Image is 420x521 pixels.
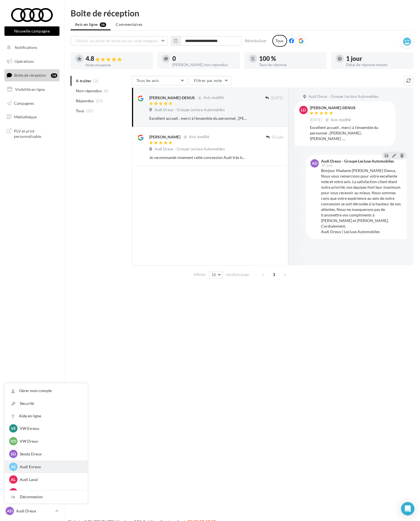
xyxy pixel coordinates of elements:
span: Choisir un point de vente ou un code magasin [75,38,158,43]
span: Afficher [193,272,206,277]
p: Audi Le Mans [20,490,81,495]
span: 30 juin [321,164,332,167]
a: Médiathèque [3,111,61,123]
div: 0 [172,56,235,62]
span: Opérations [14,59,34,64]
span: VD [11,438,16,444]
button: Filtrer par note [189,76,231,85]
span: (52) [86,109,93,113]
div: 100 % [259,56,322,62]
span: Tous [76,108,84,114]
div: Délai de réponse moyen [346,63,409,67]
p: Audi Evreux [20,464,81,470]
span: (52) [96,99,103,103]
p: Audi Dreux [16,508,53,514]
span: Campagnes [14,101,34,105]
span: AE [11,464,16,470]
span: Audi Dreux - Groupe Lecluse Automobiles [155,108,225,113]
div: Je recommande vivement cette concession Audi très bon accueil un grand merci à [PERSON_NAME] qui ... [149,155,247,160]
div: Note moyenne [86,63,148,67]
span: 1 [270,270,279,279]
span: SD [11,451,16,457]
span: résultats/page [226,272,249,277]
span: Avis modifié [331,118,351,122]
a: Gérer mon compte [5,385,88,397]
div: 4.8 [86,56,148,62]
p: VW Evreux [20,426,81,431]
span: LD [301,107,306,113]
a: Opérations [3,56,61,67]
div: 1 jour [346,56,409,62]
p: Skoda Dreux [20,451,81,457]
span: AL [11,490,16,495]
span: 02 juin [272,135,283,140]
div: Déconnexion [5,491,88,503]
span: Répondus [76,98,94,104]
span: Tous les avis [136,78,159,83]
span: Audi Dreux - Groupe Lecluse Automobiles [155,147,225,152]
button: Nouvelle campagne [4,26,59,36]
span: Boîte de réception [14,73,46,78]
div: Taux de réponse [259,63,322,67]
span: Avis modifié [189,135,209,139]
span: [DATE] [271,96,283,101]
span: Notifications [15,45,37,50]
span: PLV et print personnalisable [14,127,57,139]
div: Bonjour Madame [PERSON_NAME]-Denus, Nous vous remercions pour votre excellente note et votre avis... [321,168,402,235]
button: 10 [209,271,223,279]
div: Open Intercom Messenger [401,502,414,515]
span: (0) [104,89,109,93]
button: Tous les avis [132,76,187,85]
span: [DATE] [310,118,322,123]
span: Audi Dreux - Groupe Lecluse Automobiles [309,94,379,99]
a: Boîte de réception58 [3,69,61,81]
p: Audi Laval [20,477,81,482]
button: Réinitialiser [243,38,269,44]
div: [PERSON_NAME] non répondus [172,63,235,67]
div: Tous [272,35,287,47]
a: Sécurité [5,397,88,410]
div: [PERSON_NAME] [149,134,180,140]
a: Visibilité en ligne [3,84,61,95]
div: Audi Dreux - Groupe Lecluse Automobiles [321,159,394,163]
div: [PERSON_NAME]-DENUS [310,106,356,110]
div: Excellent accueil , merci à l’ensemble du personnel , [PERSON_NAME] , [PERSON_NAME] …. [149,116,247,121]
span: Avis modifié [203,96,224,100]
p: VW Dreux [20,438,81,444]
span: Médiathèque [14,114,37,119]
span: AD [7,508,13,514]
div: Excellent accueil , merci à l’ensemble du personnel , [PERSON_NAME] , [PERSON_NAME] …. [310,125,391,141]
span: AL [11,477,16,482]
span: Non répondus [76,88,102,94]
span: Visibilité en ligne [15,87,45,92]
span: 10 [212,273,216,277]
button: Choisir un point de vente ou un code magasin [71,36,168,46]
span: Commentaires [116,22,143,27]
a: Aide en ligne [5,410,88,422]
span: AD [312,161,317,166]
span: VE [11,426,16,431]
div: 58 [51,73,57,78]
a: Campagnes [3,98,61,109]
div: [PERSON_NAME]-DENUS [149,95,195,101]
div: Boîte de réception [71,9,413,17]
button: Notifications [3,42,58,53]
a: AD Audi Dreux [4,506,59,516]
a: PLV et print personnalisable [3,125,61,141]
